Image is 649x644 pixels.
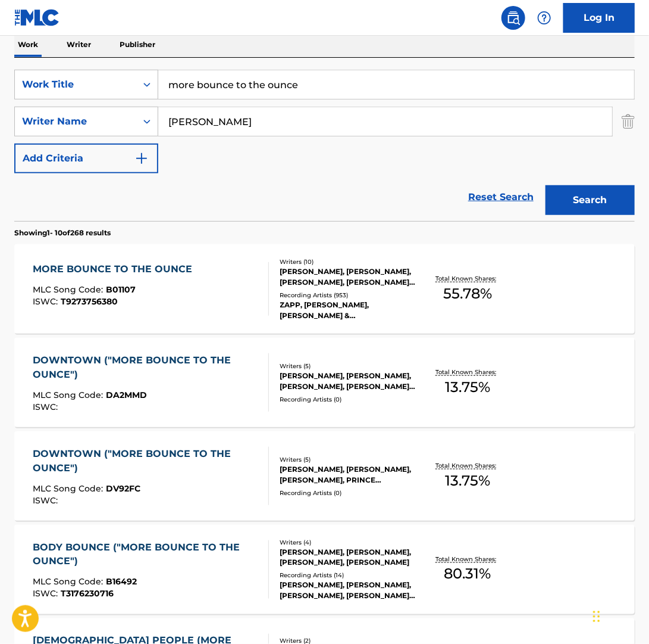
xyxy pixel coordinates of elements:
[22,77,129,92] div: Work Title
[280,300,416,321] div: ZAPP, [PERSON_NAME], [PERSON_NAME] & [PERSON_NAME], [PERSON_NAME], [PERSON_NAME]
[14,431,635,521] a: DOWNTOWN ("MORE BOUNCE TO THE OUNCE")MLC Song Code:DV92FCISWC:Writers (5)[PERSON_NAME], [PERSON_N...
[33,540,258,569] div: BODY BOUNCE ("MORE BOUNCE TO THE OUNCE")
[33,483,106,494] span: MLC Song Code :
[280,547,416,568] div: [PERSON_NAME], [PERSON_NAME], [PERSON_NAME], [PERSON_NAME]
[436,368,500,377] p: Total Known Shares:
[280,538,416,547] div: Writers ( 4 )
[14,228,111,238] p: Showing 1 - 10 of 268 results
[14,32,42,57] p: Work
[14,144,158,173] button: Add Criteria
[106,390,147,400] span: DA2MMD
[33,296,61,307] span: ISWC :
[33,577,106,587] span: MLC Song Code :
[445,377,490,398] span: 13.75 %
[22,114,129,129] div: Writer Name
[443,283,492,304] span: 55.78 %
[134,151,149,166] img: 9d2ae6d4665cec9f34b9.svg
[445,470,490,491] span: 13.75 %
[545,185,635,215] button: Search
[14,70,635,221] form: Search Form
[106,483,140,494] span: DV92FC
[14,9,60,26] img: MLC Logo
[436,555,500,564] p: Total Known Shares:
[33,589,61,599] span: ISWC :
[116,32,159,57] p: Publisher
[106,577,137,587] span: B16492
[106,284,136,295] span: B01107
[14,525,635,614] a: BODY BOUNCE ("MORE BOUNCE TO THE OUNCE")MLC Song Code:B16492ISWC:T3176230716Writers (4)[PERSON_NA...
[532,6,556,30] div: Help
[436,461,500,470] p: Total Known Shares:
[280,580,416,602] div: [PERSON_NAME], [PERSON_NAME], [PERSON_NAME], [PERSON_NAME], [PERSON_NAME]
[280,395,416,404] div: Recording Artists ( 0 )
[593,599,600,634] div: Drag
[33,262,198,276] div: MORE BOUNCE TO THE OUNCE
[563,3,635,33] a: Log In
[280,464,416,486] div: [PERSON_NAME], [PERSON_NAME], [PERSON_NAME], PRINCE [PERSON_NAME] [PERSON_NAME]
[14,244,635,334] a: MORE BOUNCE TO THE OUNCEMLC Song Code:B01107ISWC:T9273756380Writers (10)[PERSON_NAME], [PERSON_NA...
[462,184,540,210] a: Reset Search
[14,338,635,427] a: DOWNTOWN ("MORE BOUNCE TO THE OUNCE")MLC Song Code:DA2MMDISWC:Writers (5)[PERSON_NAME], [PERSON_N...
[33,353,258,382] div: DOWNTOWN ("MORE BOUNCE TO THE OUNCE")
[33,447,258,475] div: DOWNTOWN ("MORE BOUNCE TO THE OUNCE")
[33,284,106,295] span: MLC Song Code :
[537,11,551,25] img: help
[61,589,114,599] span: T3176230716
[280,266,416,288] div: [PERSON_NAME], [PERSON_NAME], [PERSON_NAME], [PERSON_NAME], [PERSON_NAME], [PERSON_NAME], [PERSON...
[280,291,416,300] div: Recording Artists ( 953 )
[590,587,649,644] iframe: Chat Widget
[280,571,416,580] div: Recording Artists ( 14 )
[280,371,416,392] div: [PERSON_NAME], [PERSON_NAME], [PERSON_NAME], [PERSON_NAME], PRINCE [PERSON_NAME]
[501,6,525,30] a: Public Search
[61,296,118,307] span: T9273756380
[280,257,416,266] div: Writers ( 10 )
[506,11,521,25] img: search
[280,489,416,497] div: Recording Artists ( 0 )
[436,274,500,283] p: Total Known Shares:
[63,32,95,57] p: Writer
[33,390,106,400] span: MLC Song Code :
[280,362,416,371] div: Writers ( 5 )
[280,455,416,464] div: Writers ( 5 )
[33,495,61,506] span: ISWC :
[33,402,61,412] span: ISWC :
[444,564,491,585] span: 80.31 %
[622,107,635,136] img: Delete Criterion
